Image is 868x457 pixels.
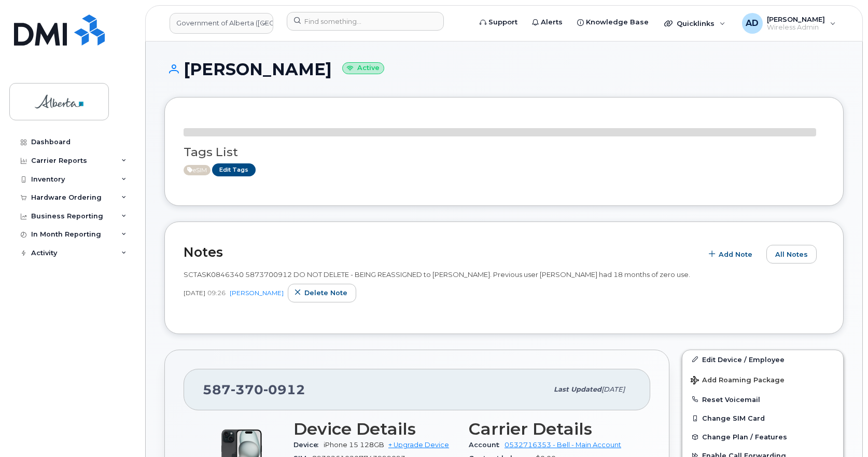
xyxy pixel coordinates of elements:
[342,62,384,74] small: Active
[184,146,824,159] h3: Tags List
[164,60,844,78] h1: [PERSON_NAME]
[682,427,843,446] button: Change Plan / Features
[682,390,843,409] button: Reset Voicemail
[469,441,505,449] span: Account
[682,369,843,390] button: Add Roaming Package
[203,382,305,397] span: 587
[388,441,449,449] a: + Upgrade Device
[691,376,785,386] span: Add Roaming Package
[702,245,761,264] button: Add Note
[184,288,205,297] span: [DATE]
[682,350,843,369] a: Edit Device / Employee
[263,382,305,397] span: 0912
[184,244,697,260] h2: Notes
[702,433,787,441] span: Change Plan / Features
[775,250,808,259] span: All Notes
[682,409,843,427] button: Change SIM Card
[184,165,211,175] span: Active
[719,250,752,259] span: Add Note
[207,288,226,297] span: 09:26
[231,382,263,397] span: 370
[505,441,621,449] a: 0532716353 - Bell - Main Account
[212,163,256,176] a: Edit Tags
[304,288,347,298] span: Delete note
[230,289,284,297] a: [PERSON_NAME]
[293,441,324,449] span: Device
[324,441,384,449] span: iPhone 15 128GB
[469,420,632,438] h3: Carrier Details
[288,284,356,302] button: Delete note
[766,245,817,264] button: All Notes
[184,270,690,279] span: SCTASK0846340 5873700912 DO NOT DELETE - BEING REASSIGNED to [PERSON_NAME]. Previous user [PERSON...
[293,420,456,438] h3: Device Details
[601,385,625,393] span: [DATE]
[554,385,601,393] span: Last updated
